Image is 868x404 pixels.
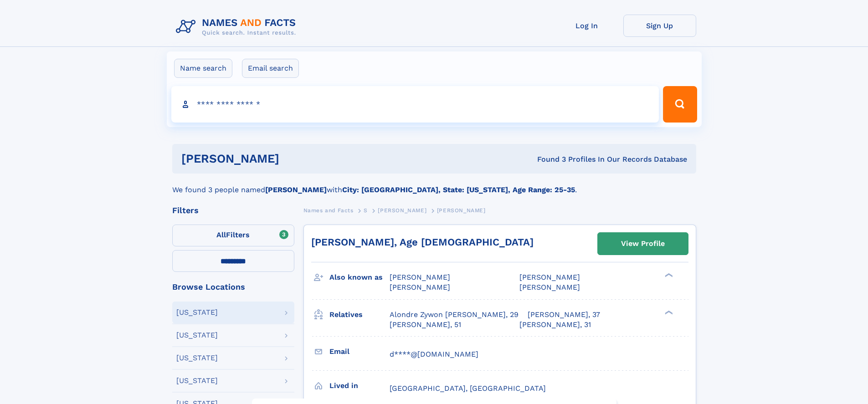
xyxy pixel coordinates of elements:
[364,207,368,214] span: S
[390,320,461,330] a: [PERSON_NAME], 51
[172,206,294,215] div: Filters
[663,272,673,278] div: ❯
[621,233,665,254] div: View Profile
[528,310,600,320] a: [PERSON_NAME], 37
[303,205,354,216] a: Names and Facts
[172,15,303,39] img: Logo Names and Facts
[172,283,294,291] div: Browse Locations
[174,59,232,78] label: Name search
[519,320,591,330] a: [PERSON_NAME], 31
[623,15,696,37] a: Sign Up
[172,225,294,246] label: Filters
[663,309,673,315] div: ❯
[265,185,327,194] b: [PERSON_NAME]
[176,309,218,316] div: [US_STATE]
[329,378,390,394] h3: Lived in
[176,377,218,384] div: [US_STATE]
[390,384,546,393] span: [GEOGRAPHIC_DATA], [GEOGRAPHIC_DATA]
[390,310,519,320] a: Alondre Zywon [PERSON_NAME], 29
[390,273,450,281] span: [PERSON_NAME]
[171,86,659,123] input: search input
[216,230,226,239] span: All
[329,344,390,359] h3: Email
[378,207,426,214] span: [PERSON_NAME]
[378,205,426,216] a: [PERSON_NAME]
[329,307,390,322] h3: Relatives
[550,15,623,37] a: Log In
[390,283,450,291] span: [PERSON_NAME]
[364,205,368,216] a: S
[176,332,218,339] div: [US_STATE]
[172,174,696,195] div: We found 3 people named with .
[342,185,575,194] b: City: [GEOGRAPHIC_DATA], State: [US_STATE], Age Range: 25-35
[437,207,486,214] span: [PERSON_NAME]
[329,270,390,285] h3: Also known as
[519,273,580,281] span: [PERSON_NAME]
[598,233,688,255] a: View Profile
[311,236,534,248] a: [PERSON_NAME], Age [DEMOGRAPHIC_DATA]
[519,283,580,291] span: [PERSON_NAME]
[242,59,299,78] label: Email search
[663,86,697,123] button: Search Button
[408,154,687,164] div: Found 3 Profiles In Our Records Database
[181,153,408,164] h1: [PERSON_NAME]
[176,354,218,362] div: [US_STATE]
